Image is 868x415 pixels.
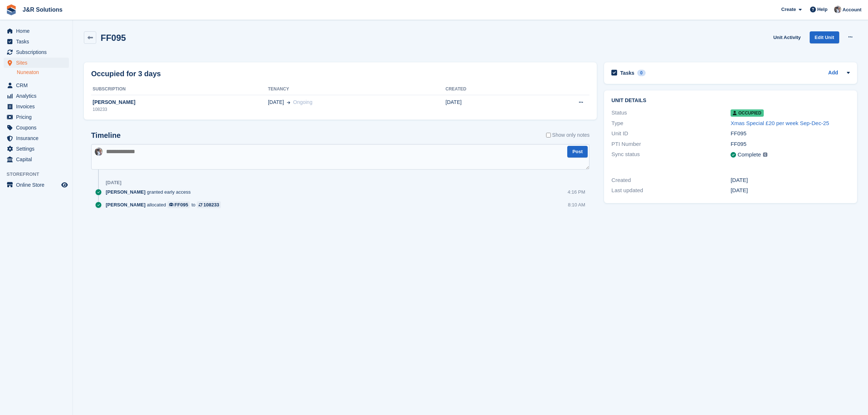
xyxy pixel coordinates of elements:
div: Sync status [611,150,731,159]
a: menu [4,144,69,154]
a: menu [4,26,69,36]
a: menu [4,47,69,57]
div: [PERSON_NAME] [91,98,268,106]
span: Ongoing [293,99,312,105]
div: 4:16 PM [568,189,585,195]
h2: Timeline [91,131,121,140]
span: CRM [16,80,60,90]
button: Post [567,146,588,158]
div: 8:10 AM [568,201,585,208]
a: Nuneaton [17,69,69,76]
th: Tenancy [268,84,445,95]
span: Create [781,6,796,13]
a: Edit Unit [810,31,839,43]
span: Storefront [7,171,73,178]
div: FF095 [731,140,850,148]
div: [DATE] [731,176,850,185]
div: Complete [737,151,761,159]
div: granted early access [106,189,194,195]
h2: FF095 [101,33,126,43]
span: Online Store [16,180,60,190]
div: Created [611,176,731,185]
span: Subscriptions [16,47,60,57]
label: Show only notes [546,131,590,139]
a: J&R Solutions [20,4,65,16]
span: Invoices [16,101,60,112]
a: menu [4,112,69,122]
div: FF095 [175,201,188,208]
img: icon-info-grey-7440780725fd019a000dd9b08b2336e03edf1995a4989e88bcd33f0948082b44.svg [763,152,767,157]
div: [DATE] [106,180,121,186]
a: Add [828,69,838,77]
a: Unit Activity [770,31,803,43]
span: Pricing [16,112,60,122]
h2: Tasks [620,70,634,76]
span: Coupons [16,123,60,133]
th: Created [445,84,529,95]
a: menu [4,91,69,101]
span: Tasks [16,36,60,47]
h2: Occupied for 3 days [91,68,161,79]
a: menu [4,123,69,133]
div: 108233 [203,201,219,208]
div: Type [611,119,731,128]
a: menu [4,80,69,90]
a: menu [4,58,69,68]
div: 0 [637,70,646,76]
img: Steve Revell [834,6,841,13]
span: Occupied [731,109,763,117]
div: allocated to [106,201,225,208]
span: Home [16,26,60,36]
div: FF095 [731,129,850,138]
span: Insurance [16,133,60,143]
div: Status [611,109,731,117]
span: Capital [16,154,60,164]
a: FF095 [167,201,190,208]
span: Account [842,6,861,13]
span: Sites [16,58,60,68]
span: Analytics [16,91,60,101]
a: menu [4,133,69,143]
span: [PERSON_NAME] [106,201,145,208]
a: menu [4,154,69,164]
a: 108233 [197,201,221,208]
img: Steve Revell [95,148,103,156]
div: Unit ID [611,129,731,138]
div: Last updated [611,186,731,195]
a: menu [4,180,69,190]
a: Preview store [60,181,69,189]
a: menu [4,101,69,112]
td: [DATE] [445,95,529,117]
th: Subscription [91,84,268,95]
img: stora-icon-8386f47178a22dfd0bd8f6a31ec36ba5ce8667c1dd55bd0f319d3a0aa187defe.svg [6,4,17,15]
h2: Unit details [611,98,850,104]
span: Settings [16,144,60,154]
div: 108233 [91,106,268,113]
input: Show only notes [546,131,551,139]
div: PTI Number [611,140,731,148]
span: Help [817,6,828,13]
span: [DATE] [268,98,284,106]
span: [PERSON_NAME] [106,189,145,195]
div: [DATE] [731,186,850,195]
a: Xmas Special £20 per week Sep-Dec-25 [731,120,829,126]
a: menu [4,36,69,47]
